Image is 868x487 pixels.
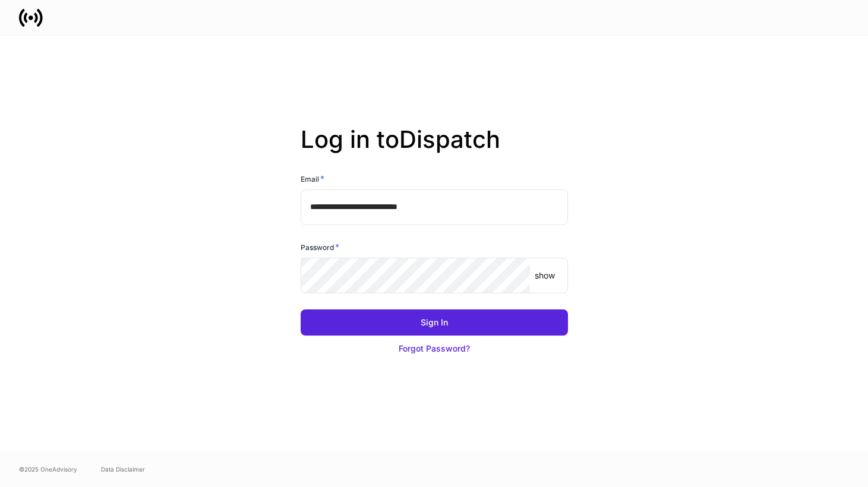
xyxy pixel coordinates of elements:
button: Sign In [301,309,568,336]
p: show [535,270,555,282]
a: Data Disclaimer [101,464,145,474]
div: Sign In [421,317,448,328]
h6: Password [301,241,339,253]
div: Forgot Password? [399,343,470,355]
span: © 2025 OneAdvisory [19,464,77,474]
button: Forgot Password? [301,336,568,362]
h2: Log in to Dispatch [301,125,568,173]
h6: Email [301,173,324,185]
